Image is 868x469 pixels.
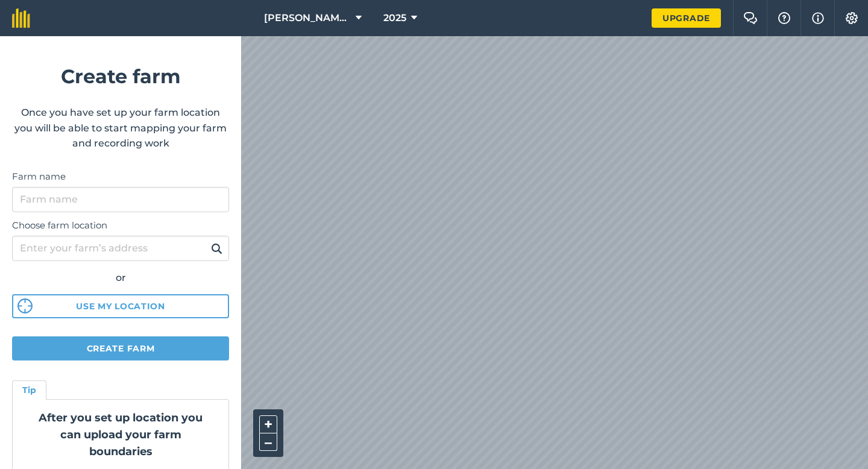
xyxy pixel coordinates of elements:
[211,241,222,256] img: svg+xml;base64,PHN2ZyB4bWxucz0iaHR0cDovL3d3dy53My5vcmcvMjAwMC9zdmciIHdpZHRoPSIxOSIgaGVpZ2h0PSIyNC...
[652,8,721,28] a: Upgrade
[259,433,277,451] button: –
[259,415,277,433] button: +
[12,187,229,212] input: Farm name
[12,270,229,286] div: or
[743,12,758,24] img: Two speech bubbles overlapping with the left bubble in the forefront
[12,61,229,92] h1: Create farm
[383,11,406,25] span: 2025
[812,11,824,25] img: svg+xml;base64,PHN2ZyB4bWxucz0iaHR0cDovL3d3dy53My5vcmcvMjAwMC9zdmciIHdpZHRoPSIxNyIgaGVpZ2h0PSIxNy...
[264,11,351,25] span: [PERSON_NAME] & Sons
[12,8,30,28] img: fieldmargin Logo
[22,383,36,397] h4: Tip
[12,169,229,184] label: Farm name
[777,12,791,24] img: A question mark icon
[844,12,859,24] img: A cog icon
[12,236,229,261] input: Enter your farm’s address
[12,105,229,151] p: Once you have set up your farm location you will be able to start mapping your farm and recording...
[17,298,33,313] img: svg%3e
[39,411,203,458] strong: After you set up location you can upload your farm boundaries
[12,294,229,318] button: Use my location
[12,218,229,233] label: Choose farm location
[12,336,229,360] button: Create farm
